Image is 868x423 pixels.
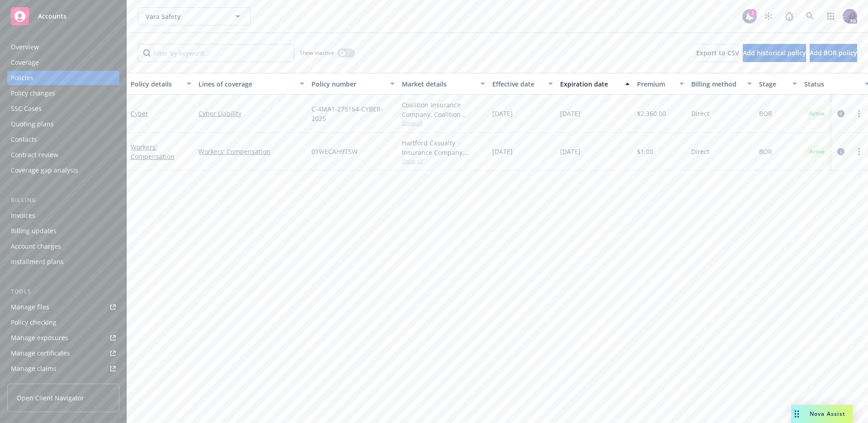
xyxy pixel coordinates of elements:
div: Billing [7,196,119,205]
div: Effective date [492,79,543,89]
div: Tools [7,287,119,296]
a: Contacts [7,132,119,147]
span: Active [808,148,826,156]
a: Workers' Compensation [131,143,175,161]
a: more [854,146,864,157]
a: Overview [7,40,119,54]
span: 01WECAH9TSW [311,147,358,156]
a: Contract review [7,148,119,162]
div: Billing method [691,79,742,89]
span: Open Client Navigator [17,393,84,403]
a: Coverage gap analysis [7,163,119,178]
span: Nova Assist [810,410,845,418]
a: more [854,108,864,119]
a: Stop snowing [759,7,778,25]
span: Active [808,110,826,118]
a: Cyber Liability [198,109,304,118]
a: Cyber [131,109,148,118]
button: Policy number [308,73,398,95]
button: Premium [633,73,688,95]
img: photo [843,9,857,24]
div: Billing updates [11,224,57,238]
div: Stage [759,79,787,89]
button: Lines of coverage [195,73,308,95]
a: circleInformation [835,146,846,157]
span: Add BOR policy [810,48,857,57]
a: Manage exposures [7,331,119,345]
span: $1.00 [637,147,653,156]
span: Show all [402,157,485,165]
div: Policy number [311,79,385,89]
span: Vara Safety [146,12,224,21]
div: Manage files [11,300,49,314]
a: Invoices [7,208,119,223]
button: Market details [398,73,489,95]
button: Stage [755,73,801,95]
a: Accounts [7,4,119,29]
a: Billing updates [7,224,119,238]
a: Manage certificates [7,346,119,361]
div: Premium [637,79,674,89]
div: Policies [11,71,33,85]
span: C-4MA1-275164-CYBER-2025 [311,104,395,123]
div: Hartford Casualty Insurance Company, Hartford Insurance Group [402,138,485,157]
div: Contract review [11,148,58,162]
a: Report a Bug [780,7,798,25]
button: Expiration date [557,73,633,95]
a: Account charges [7,239,119,254]
button: Billing method [688,73,755,95]
span: [DATE] [560,109,580,118]
a: Policy checking [7,315,119,330]
div: Market details [402,79,475,89]
a: Policy changes [7,86,119,101]
div: Quoting plans [11,117,54,131]
a: SSC Cases [7,101,119,116]
a: Quoting plans [7,117,119,131]
a: Switch app [822,7,840,25]
button: Effective date [489,73,557,95]
button: Nova Assist [791,405,853,423]
div: Account charges [11,239,61,254]
span: BOR [759,109,772,118]
a: Manage claims [7,361,119,376]
div: Lines of coverage [198,79,294,89]
span: Show all [402,119,485,127]
span: BOR [759,147,772,156]
a: Installment plans [7,255,119,269]
a: Manage files [7,300,119,314]
div: SSC Cases [11,101,42,116]
button: Export to CSV [696,44,739,62]
a: circleInformation [835,108,846,119]
span: [DATE] [492,147,513,156]
div: Overview [11,40,39,54]
div: Installment plans [11,255,64,269]
span: Accounts [38,13,66,20]
div: Policy details [131,79,181,89]
button: Add BOR policy [810,44,857,62]
span: Show inactive [300,49,334,57]
span: Export to CSV [696,48,739,57]
span: $2,360.00 [637,109,666,118]
input: Filter by keyword... [138,44,294,62]
div: Expiration date [560,79,620,89]
button: Add historical policy [743,44,806,62]
span: [DATE] [560,147,580,156]
div: Manage certificates [11,346,70,361]
span: Direct [691,147,709,156]
button: Vara Safety [138,7,251,25]
span: Add historical policy [743,48,806,57]
button: Policy details [127,73,195,95]
div: Invoices [11,208,35,223]
div: Coalition Insurance Company, Coalition Insurance Solutions (Carrier) [402,100,485,119]
div: Status [804,79,859,89]
div: Coverage gap analysis [11,163,78,178]
div: Manage exposures [11,331,68,345]
div: 2 [749,9,757,17]
div: Policy changes [11,86,55,101]
span: Direct [691,109,709,118]
div: Contacts [11,132,37,147]
div: Drag to move [791,405,802,423]
a: Search [801,7,819,25]
a: Coverage [7,55,119,70]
